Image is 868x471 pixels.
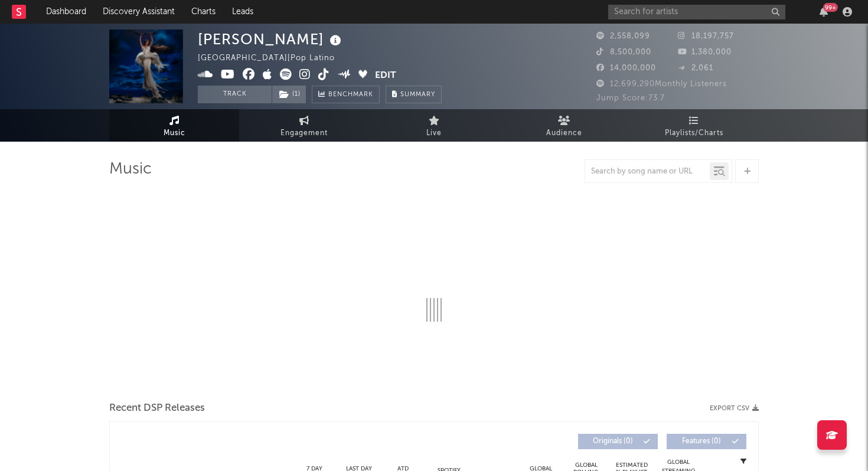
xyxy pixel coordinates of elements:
div: [PERSON_NAME] [198,30,344,49]
button: Originals(0) [578,434,658,449]
span: 2,558,099 [596,32,650,40]
a: Audience [499,109,629,142]
span: Live [426,126,442,140]
button: Features(0) [667,434,746,449]
span: 14,000,000 [596,64,656,72]
span: Originals ( 0 ) [586,438,640,445]
span: 18,197,757 [678,32,734,40]
button: (1) [272,86,306,103]
input: Search for artists [608,5,785,19]
span: Audience [546,126,582,140]
button: 99+ [820,7,828,17]
div: [GEOGRAPHIC_DATA] | Pop Latino [198,51,348,66]
a: Engagement [239,109,369,142]
span: Jump Score: 73.7 [596,94,665,102]
span: Engagement [280,126,328,140]
a: Playlists/Charts [629,109,759,142]
a: Benchmark [312,86,380,103]
span: Features ( 0 ) [674,438,729,445]
span: Benchmark [328,88,373,102]
button: Edit [375,68,396,83]
span: ( 1 ) [272,86,306,103]
span: 12,699,290 Monthly Listeners [596,80,727,88]
button: Summary [386,86,442,103]
div: 99 + [823,3,838,12]
span: Music [164,126,185,140]
a: Music [109,109,239,142]
button: Track [198,86,272,103]
span: 1,380,000 [678,48,732,56]
span: 8,500,000 [596,48,651,56]
span: 2,061 [678,64,713,72]
a: Live [369,109,499,142]
input: Search by song name or URL [585,167,710,176]
span: Playlists/Charts [665,126,723,140]
span: Summary [400,91,435,98]
span: Recent DSP Releases [109,401,205,416]
button: Export CSV [710,405,759,412]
